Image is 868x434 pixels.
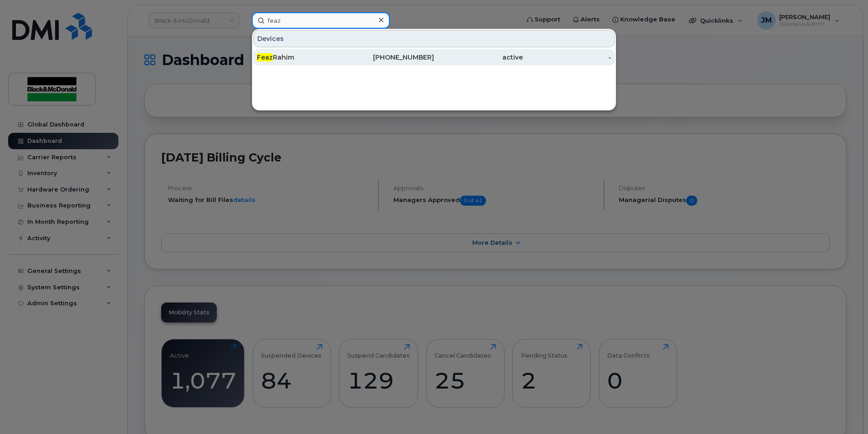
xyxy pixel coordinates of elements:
div: Rahim [257,53,346,62]
div: active [434,53,523,62]
span: Feaz [257,53,273,61]
div: - [523,53,612,62]
a: FeazRahim[PHONE_NUMBER]active- [253,49,615,66]
div: [PHONE_NUMBER] [346,53,434,62]
div: Devices [253,30,615,47]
